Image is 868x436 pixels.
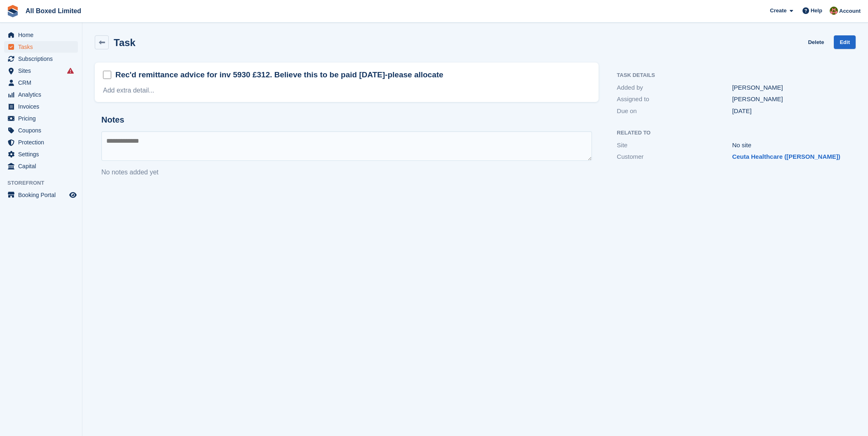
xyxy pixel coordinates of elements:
[808,35,824,49] a: Delete
[18,41,68,53] span: Tasks
[732,141,847,150] div: No site
[4,189,78,201] a: menu
[18,53,68,65] span: Subscriptions
[830,7,838,15] img: Sharon Hawkins
[732,107,847,116] div: [DATE]
[4,137,78,148] a: menu
[67,67,74,74] i: Smart entry sync failures have occurred
[4,113,78,124] a: menu
[115,70,443,80] h2: Rec'd remittance advice for inv 5930 £312. Believe this to be paid [DATE]-please allocate
[4,89,78,100] a: menu
[18,89,68,100] span: Analytics
[18,77,68,88] span: CRM
[617,152,732,162] div: Customer
[18,113,68,124] span: Pricing
[4,41,78,53] a: menu
[4,65,78,77] a: menu
[839,7,861,15] span: Account
[68,190,78,200] a: Preview store
[18,101,68,112] span: Invoices
[4,160,78,172] a: menu
[7,179,82,187] span: Storefront
[732,153,840,160] a: Ceuta Healthcare ([PERSON_NAME])
[18,148,68,160] span: Settings
[4,53,78,65] a: menu
[617,72,847,79] h2: Task Details
[18,29,68,41] span: Home
[617,107,732,116] div: Due on
[4,148,78,160] a: menu
[18,125,68,136] span: Coupons
[7,5,19,17] img: stora-icon-8386f47178a22dfd0bd8f6a31ec36ba5ce8667c1dd55bd0f319d3a0aa187defe.svg
[770,7,786,15] span: Create
[18,137,68,148] span: Protection
[617,141,732,150] div: Site
[4,125,78,136] a: menu
[101,115,592,125] h2: Notes
[4,101,78,112] a: menu
[4,77,78,88] a: menu
[617,130,847,136] h2: Related to
[103,87,154,94] a: Add extra detail...
[732,83,847,93] div: [PERSON_NAME]
[811,7,822,15] span: Help
[4,29,78,41] a: menu
[732,95,847,104] div: [PERSON_NAME]
[114,37,136,48] h2: Task
[834,35,856,49] a: Edit
[617,95,732,104] div: Assigned to
[18,160,68,172] span: Capital
[18,189,68,201] span: Booking Portal
[617,83,732,93] div: Added by
[18,65,68,77] span: Sites
[101,169,159,176] span: No notes added yet
[22,4,84,18] a: All Boxed Limited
